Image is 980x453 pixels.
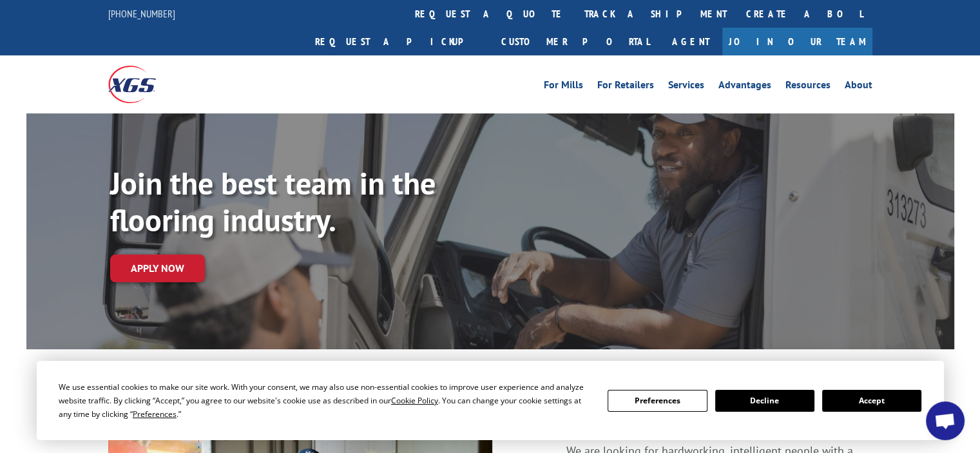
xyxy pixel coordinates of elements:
a: Request a pickup [305,28,492,55]
button: Preferences [608,390,707,412]
button: Decline [715,390,814,412]
a: Apply now [110,255,205,282]
button: Accept [822,390,921,412]
a: [PHONE_NUMBER] [108,7,175,20]
a: Resources [785,80,831,94]
div: Cookie Consent Prompt [37,361,944,440]
a: Advantages [718,80,771,94]
a: Customer Portal [492,28,659,55]
a: About [845,80,872,94]
a: For Retailers [597,80,654,94]
div: We use essential cookies to make our site work. With your consent, we may also use non-essential ... [59,380,592,421]
a: Services [668,80,704,94]
a: For Mills [544,80,583,94]
a: Open chat [926,401,965,440]
strong: Join the best team in the flooring industry. [110,163,436,240]
a: Join Our Team [722,28,872,55]
a: Agent [659,28,722,55]
span: Preferences [133,409,177,419]
span: Cookie Policy [391,395,438,406]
